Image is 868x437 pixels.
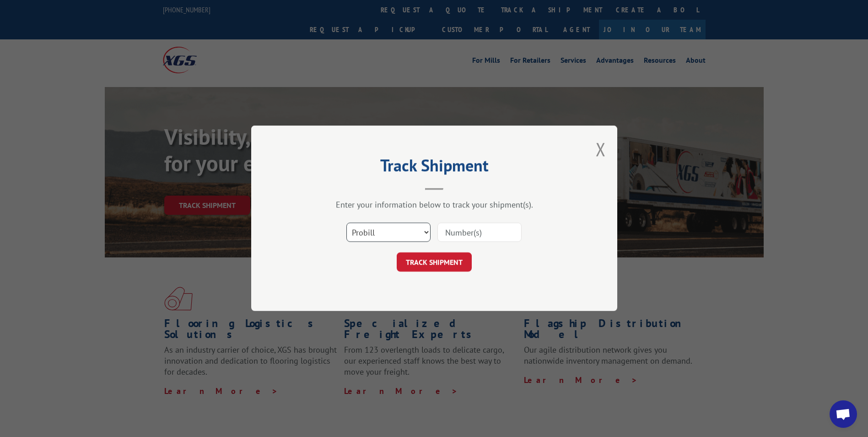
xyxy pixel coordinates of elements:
[297,159,571,176] h2: Track Shipment
[830,400,857,428] div: Open chat
[437,223,522,242] input: Number(s)
[397,253,472,272] button: TRACK SHIPMENT
[596,137,606,161] button: Close modal
[297,200,571,210] div: Enter your information below to track your shipment(s).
